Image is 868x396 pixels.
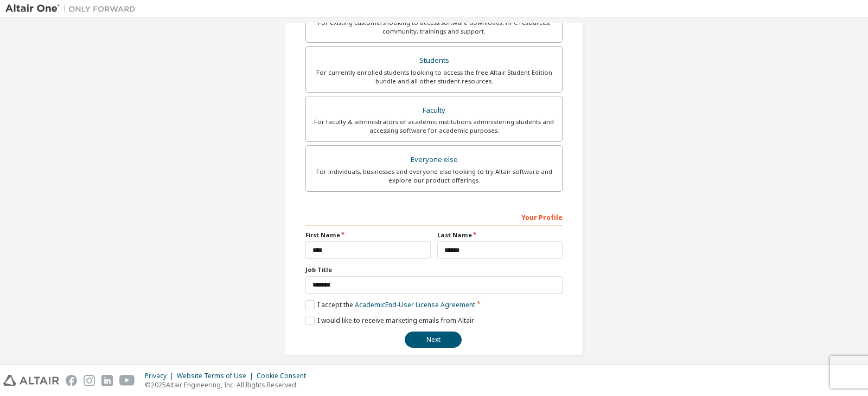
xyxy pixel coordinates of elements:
img: youtube.svg [119,375,135,386]
button: Next [405,332,462,348]
img: Altair One [5,3,141,14]
p: © 2025 Altair Engineering, Inc. All Rights Reserved. [145,380,312,389]
label: Last Name [437,231,563,239]
div: Students [312,53,556,68]
div: Privacy [145,372,177,380]
div: For currently enrolled students looking to access the free Altair Student Edition bundle and all ... [312,68,556,86]
div: Faculty [312,103,556,118]
img: altair_logo.svg [3,375,59,386]
div: For faculty & administrators of academic institutions administering students and accessing softwa... [312,118,556,135]
div: For existing customers looking to access software downloads, HPC resources, community, trainings ... [312,18,556,36]
div: For individuals, businesses and everyone else looking to try Altair software and explore our prod... [312,167,556,185]
label: I accept the [305,300,475,309]
div: Your Profile [305,208,563,225]
div: Cookie Consent [257,372,312,380]
img: facebook.svg [66,375,77,386]
div: Everyone else [312,152,556,167]
div: Website Terms of Use [177,372,257,380]
label: First Name [305,231,431,239]
img: linkedin.svg [101,375,113,386]
img: instagram.svg [84,375,95,386]
a: Academic End-User License Agreement [355,300,475,309]
label: Job Title [305,265,563,274]
label: I would like to receive marketing emails from Altair [305,316,474,325]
